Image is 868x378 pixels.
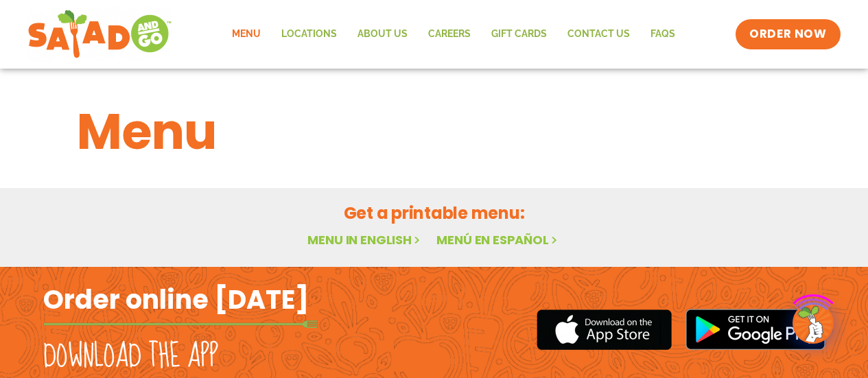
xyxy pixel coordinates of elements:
a: FAQs [640,19,685,50]
a: GIFT CARDS [481,19,557,50]
h2: Order online [DATE] [43,283,309,316]
img: new-SAG-logo-768×292 [27,7,172,62]
a: Menu [222,19,271,50]
a: Careers [418,19,481,50]
h2: Get a printable menu: [77,201,792,225]
nav: Menu [222,19,685,50]
h2: Download the app [43,338,218,376]
h1: Menu [77,95,792,169]
a: ORDER NOW [736,19,840,49]
img: fork [43,320,318,328]
a: Menu in English [307,231,423,248]
a: Menú en español [436,231,560,248]
span: ORDER NOW [749,26,826,43]
img: google_play [685,309,825,350]
img: appstore [537,307,672,352]
a: About Us [347,19,418,50]
a: Locations [271,19,347,50]
a: Contact Us [557,19,640,50]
